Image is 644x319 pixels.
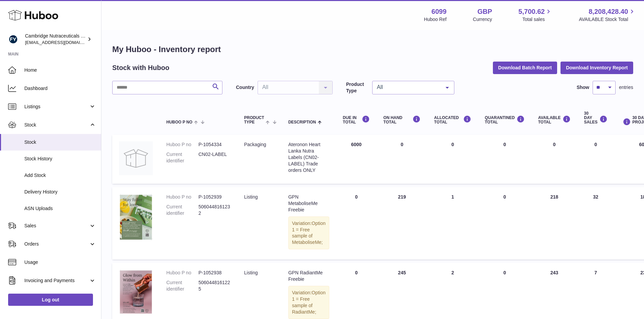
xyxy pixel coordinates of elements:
span: 0 [503,142,506,147]
dt: Huboo P no [166,194,198,200]
dd: P-1052939 [198,194,231,200]
td: 0 [336,187,377,259]
span: Invoicing and Payments [24,277,89,284]
img: huboo@camnutra.com [8,34,18,44]
img: product image [119,270,153,314]
span: Stock [24,139,96,145]
td: 6000 [336,135,377,184]
img: product image [119,194,153,241]
span: Description [288,120,316,124]
span: 0 [503,270,506,275]
strong: 6099 [431,7,447,16]
td: 0 [577,135,614,184]
span: 8,208,428.40 [589,7,628,16]
dt: Current identifier [166,204,198,217]
div: GPN RadiantMe Freebie [288,270,329,282]
dd: 5060448161225 [198,279,231,292]
div: Huboo Ref [424,16,447,23]
div: Cambridge Nutraceuticals Ltd [25,33,86,46]
dd: CN02-LABEL [198,151,231,164]
span: AVAILABLE Stock Total [579,16,636,23]
strong: GBP [477,7,492,16]
label: Show [577,84,589,91]
span: ASN Uploads [24,205,96,212]
span: Listings [24,104,89,110]
div: DUE IN TOTAL [343,115,370,124]
dd: 5060448161232 [198,204,231,217]
span: Stock History [24,156,96,162]
span: packaging [244,142,266,147]
span: Delivery History [24,189,96,195]
td: 218 [531,187,577,259]
td: 0 [377,135,427,184]
td: 1 [427,187,478,259]
td: 32 [577,187,614,259]
dd: P-1052938 [198,270,231,276]
span: All [375,84,440,91]
span: Add Stock [24,172,96,179]
span: listing [244,194,258,200]
div: QUARANTINED Total [485,115,525,124]
td: 0 [531,135,577,184]
div: Variation: [288,286,329,319]
span: Option 1 = Free sample of MetaboliseMe; [292,221,326,245]
a: Log out [8,294,93,306]
label: Country [236,84,254,91]
button: Download Batch Report [493,62,557,74]
div: ALLOCATED Total [434,115,471,124]
dt: Current identifier [166,279,198,292]
div: ON HAND Total [383,115,421,124]
dd: P-1054334 [198,141,231,148]
span: Huboo P no [166,120,192,124]
span: 5,700.62 [519,7,545,16]
div: Variation: [288,217,329,250]
span: Total sales [522,16,552,23]
img: product image [119,141,153,175]
span: Home [24,67,96,73]
button: Download Inventory Report [560,62,633,74]
div: 30 DAY SALES [584,111,607,125]
div: AVAILABLE Total [538,115,571,124]
div: Ateronon Heart Lanka Nutra Labels (CN02-LABEL) Trade orders ONLY [288,141,329,173]
a: 5,700.62 Total sales [519,7,553,23]
div: Currency [473,16,492,23]
h2: Stock with Huboo [112,63,169,72]
dt: Huboo P no [166,270,198,276]
span: Sales [24,223,89,229]
span: entries [619,84,633,91]
span: Product Type [244,116,264,124]
td: 0 [427,135,478,184]
span: Dashboard [24,85,96,92]
label: Product Type [346,81,369,94]
h1: My Huboo - Inventory report [112,44,633,55]
td: 219 [377,187,427,259]
dt: Current identifier [166,151,198,164]
span: Option 1 = Free sample of RadiantMe; [292,290,326,315]
span: Stock [24,122,89,128]
div: GPN MetaboliseMe Freebie [288,194,329,213]
dt: Huboo P no [166,141,198,148]
a: 8,208,428.40 AVAILABLE Stock Total [579,7,636,23]
span: [EMAIL_ADDRESS][DOMAIN_NAME] [25,40,99,45]
span: listing [244,270,258,275]
span: Usage [24,259,96,266]
span: 0 [503,194,506,200]
span: Orders [24,241,89,247]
